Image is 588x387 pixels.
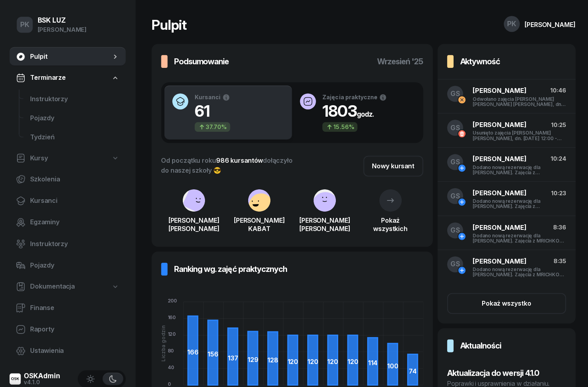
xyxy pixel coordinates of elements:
[167,329,175,335] tspan: 120
[548,189,563,195] span: 10:23
[24,377,60,383] div: v4.1.0
[448,90,457,97] span: GS
[30,280,74,290] span: Dokumentacja
[470,256,523,264] span: [PERSON_NAME]
[193,121,229,131] div: 37.70%
[470,188,523,196] span: [PERSON_NAME]
[173,55,228,67] h3: Podsumowanie
[10,339,125,358] a: Ustawienia
[10,169,125,188] a: Szkolenia
[151,18,185,32] h1: Pulpit
[320,101,385,120] h1: 1803
[457,337,498,350] h3: Aktualności
[193,101,229,120] h1: 61
[320,93,385,101] div: Zajęcia praktyczne
[521,21,572,28] div: [PERSON_NAME]
[547,87,563,93] span: 10:46
[448,259,457,266] span: GS
[37,17,86,24] div: BSK LUZ
[173,261,285,274] h3: Ranking wg. zajęć praktycznych
[30,301,119,311] span: Finanse
[10,371,21,382] img: logo-xs@2x.png
[444,364,563,377] h3: Aktualizacja do wersji 4.1.0
[160,323,165,359] div: Liczba godzin
[470,86,523,94] span: [PERSON_NAME]
[30,322,119,333] span: Raporty
[448,124,457,131] span: GS
[375,55,421,67] h3: wrzesień '25
[10,148,125,167] a: Kursy
[354,110,372,117] small: godz.
[10,233,125,252] a: Instruktorzy
[448,192,457,198] span: GS
[470,231,563,242] div: Dodano nową rezerwację dla [PERSON_NAME]. Zajęcia z MRICHKO [PERSON_NAME], dn. [DATE] 14:00 - 16:00
[550,222,563,229] span: 8:36
[370,160,412,170] div: Nowy kursant
[470,129,563,140] div: Usunięto zajęcia [PERSON_NAME] [PERSON_NAME], dn. [DATE] 12:00 - 14:00
[10,318,125,337] a: Raporty
[548,121,563,127] span: 10:25
[457,55,497,67] h3: Aktywność
[30,152,48,163] span: Kursy
[160,215,225,231] div: [PERSON_NAME] [PERSON_NAME]
[470,154,523,162] span: [PERSON_NAME]
[20,21,29,28] span: PK
[355,215,420,231] div: Pokaż wszystkich
[10,254,125,273] a: Pojazdy
[215,156,261,164] span: 986 kursantów
[290,204,355,231] a: [PERSON_NAME][PERSON_NAME]
[30,216,119,226] span: Egzaminy
[320,121,355,131] div: 15.56%
[470,96,563,106] div: Odwołano zajęcia [PERSON_NAME] [PERSON_NAME] [PERSON_NAME], dn. [DATE] 14:00 - 16:00 (kursant odw...
[167,296,176,302] tspan: 200
[290,215,355,231] div: [PERSON_NAME] [PERSON_NAME]
[30,344,119,354] span: Ustawienia
[10,68,125,87] a: Terminarze
[30,131,119,142] span: Tydzień
[24,89,125,108] a: Instruktorzy
[448,158,457,164] span: GS
[361,155,421,175] a: Nowy kursant
[30,51,111,62] span: Pulpit
[24,370,60,377] div: OSKAdmin
[167,312,175,318] tspan: 160
[160,155,291,174] div: Od początku roku dołączyło do naszej szkoły 😎
[448,225,457,232] span: GS
[290,85,417,139] button: Zajęcia praktyczne1803godz.15.56%
[548,154,563,161] span: 10:24
[550,256,563,263] span: 8:35
[30,112,119,123] span: Pojazdy
[504,21,513,27] span: PK
[470,197,563,208] div: Dodano nową rezerwację dla [PERSON_NAME]. Zajęcia z [PERSON_NAME], dn. [DATE] 08:00 - 10:00
[30,173,119,183] span: Szkolenia
[193,93,229,101] div: Kursanci
[37,25,86,35] div: [PERSON_NAME]
[167,362,173,368] tspan: 40
[163,85,290,139] button: Kursanci6137.70%
[160,204,225,231] a: [PERSON_NAME][PERSON_NAME]
[30,237,119,248] span: Instruktorzy
[479,297,528,307] div: Pokaż wszystko
[470,265,563,275] div: Dodano nową rezerwację dla [PERSON_NAME]. Zajęcia z MRICHKO [PERSON_NAME], dn. [DATE] 10:00 - 12:00
[444,291,563,312] button: Pokaż wszystko
[470,120,523,128] span: [PERSON_NAME]
[470,222,523,230] span: [PERSON_NAME]
[10,276,125,294] a: Dokumentacja
[10,47,125,66] a: Pulpit
[10,297,125,316] a: Finanse
[225,204,290,231] a: [PERSON_NAME]KABAT
[470,164,563,174] div: Dodano nową rezerwację dla [PERSON_NAME]. Zajęcia z [PERSON_NAME], dn. [DATE] 12:00 - 14:00
[30,259,119,269] span: Pojazdy
[225,215,290,231] div: [PERSON_NAME] KABAT
[30,194,119,205] span: Kursanci
[24,108,125,127] a: Pojazdy
[10,190,125,209] a: Kursanci
[167,345,173,351] tspan: 80
[10,212,125,231] a: Egzaminy
[435,44,572,322] a: AktywnośćGS[PERSON_NAME]10:46Odwołano zajęcia [PERSON_NAME] [PERSON_NAME] [PERSON_NAME], dn. [DAT...
[30,72,65,83] span: Terminarze
[30,93,119,104] span: Instruktorzy
[167,379,170,385] tspan: 0
[355,198,420,231] a: Pokażwszystkich
[24,127,125,146] a: Tydzień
